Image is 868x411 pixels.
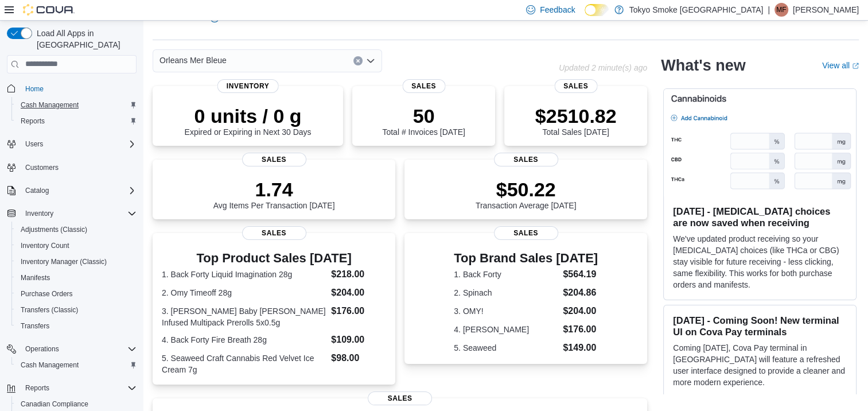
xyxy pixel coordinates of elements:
[162,305,326,328] dt: 3. [PERSON_NAME] Baby [PERSON_NAME] Infused Multipack Prerolls 5x0.5g
[2,380,141,396] button: Reports
[353,56,363,65] button: Clear input
[382,104,465,127] p: 50
[11,97,141,113] button: Cash Management
[16,255,137,269] span: Inventory Manager (Classic)
[16,223,137,236] span: Adjustments (Classic)
[563,304,598,318] dd: $204.00
[852,63,859,69] svg: External link
[159,53,227,67] span: Orleans Mer Bleue
[21,137,137,151] span: Users
[494,226,558,240] span: Sales
[16,319,54,333] a: Transfers
[2,80,141,97] button: Home
[25,209,53,218] span: Inventory
[16,287,77,301] a: Purchase Orders
[559,63,647,72] p: Updated 2 minute(s) ago
[2,183,141,199] button: Catalog
[331,286,386,300] dd: $204.00
[11,238,141,254] button: Inventory Count
[585,4,609,16] input: Dark Mode
[21,257,107,266] span: Inventory Manager (Classic)
[25,163,59,172] span: Customers
[629,3,764,17] p: Tokyo Smoke [GEOGRAPHIC_DATA]
[494,153,558,166] span: Sales
[673,315,847,338] h3: [DATE] - Coming Soon! New terminal UI on Cova Pay terminals
[162,287,326,298] dt: 2. Omy Timeoff 28g
[454,269,558,280] dt: 1. Back Forty
[21,400,88,409] span: Canadian Compliance
[11,286,141,302] button: Purchase Orders
[331,351,386,365] dd: $98.00
[242,226,306,240] span: Sales
[25,344,59,354] span: Operations
[162,251,386,265] h3: Top Product Sales [DATE]
[16,358,137,372] span: Cash Management
[16,98,83,112] a: Cash Management
[21,225,87,234] span: Adjustments (Classic)
[366,56,375,65] button: Open list of options
[21,137,48,151] button: Users
[476,178,577,210] div: Transaction Average [DATE]
[768,3,770,17] p: |
[16,114,137,128] span: Reports
[21,161,63,175] a: Customers
[563,286,598,300] dd: $204.86
[16,287,137,301] span: Purchase Orders
[21,342,64,356] button: Operations
[32,28,137,51] span: Load All Apps in [GEOGRAPHIC_DATA]
[11,302,141,318] button: Transfers (Classic)
[16,255,111,269] a: Inventory Manager (Classic)
[21,321,49,331] span: Transfers
[454,324,558,335] dt: 4. [PERSON_NAME]
[162,352,326,375] dt: 5. Seaweed Craft Cannabis Red Velvet Ice Cream 7g
[11,318,141,334] button: Transfers
[16,239,137,253] span: Inventory Count
[331,304,386,318] dd: $176.00
[21,342,137,356] span: Operations
[21,184,137,197] span: Catalog
[25,84,44,94] span: Home
[21,207,58,220] button: Inventory
[162,334,326,346] dt: 4. Back Forty Fire Breath 28g
[563,323,598,336] dd: $176.00
[21,360,79,370] span: Cash Management
[21,207,137,220] span: Inventory
[16,98,137,112] span: Cash Management
[11,254,141,270] button: Inventory Manager (Classic)
[21,82,48,96] a: Home
[16,397,137,411] span: Canadian Compliance
[21,160,137,175] span: Customers
[331,333,386,347] dd: $109.00
[11,113,141,129] button: Reports
[23,4,75,15] img: Cova
[563,267,598,281] dd: $564.19
[16,239,74,253] a: Inventory Count
[21,241,69,250] span: Inventory Count
[793,3,859,17] p: [PERSON_NAME]
[16,223,92,236] a: Adjustments (Classic)
[540,4,575,15] span: Feedback
[16,271,137,285] span: Manifests
[476,178,577,201] p: $50.22
[331,267,386,281] dd: $218.00
[16,303,83,317] a: Transfers (Classic)
[185,104,312,127] p: 0 units / 0 g
[454,305,558,317] dt: 3. OMY!
[554,79,597,93] span: Sales
[213,178,335,210] div: Avg Items Per Transaction [DATE]
[11,222,141,238] button: Adjustments (Classic)
[21,117,45,126] span: Reports
[2,341,141,357] button: Operations
[535,104,617,137] div: Total Sales [DATE]
[585,16,585,17] span: Dark Mode
[21,289,73,298] span: Purchase Orders
[661,56,745,75] h2: What's new
[774,3,788,17] div: Matthew Frolander
[21,381,137,395] span: Reports
[402,79,445,93] span: Sales
[822,61,859,70] a: View allExternal link
[454,287,558,298] dt: 2. Spinach
[21,100,79,110] span: Cash Management
[25,186,49,195] span: Catalog
[25,139,43,149] span: Users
